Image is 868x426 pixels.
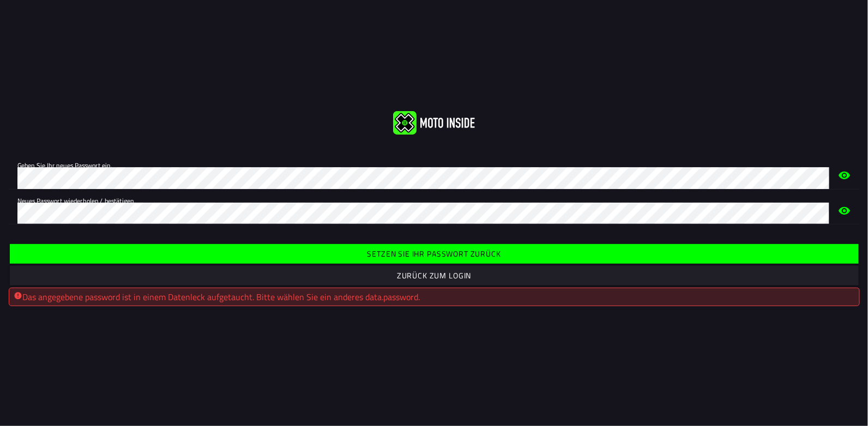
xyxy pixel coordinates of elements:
ion-button: Zurück zum Login [10,266,859,285]
ion-icon: Auge [838,193,851,228]
ion-icon: wachsam [14,291,22,300]
ion-text: Setzen Sie Ihr Passwort zurück [367,250,501,258]
ion-icon: Auge [838,158,851,193]
font: Das angegebene password ist in einem Datenleck aufgetaucht. Bitte wählen Sie ein anderes data.pas... [22,290,420,303]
